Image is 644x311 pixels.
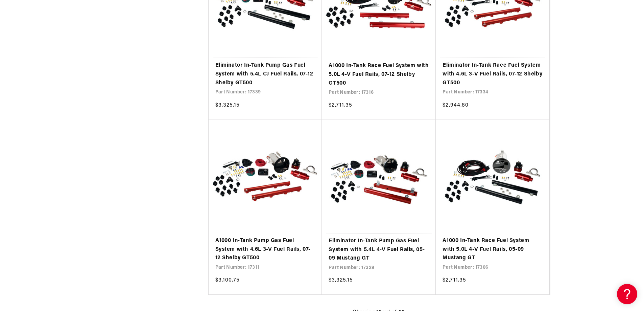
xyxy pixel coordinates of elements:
a: A1000 In-Tank Race Fuel System with 5.0L 4-V Fuel Rails, 07-12 Shelby GT500 [329,62,429,88]
a: Eliminator In-Tank Race Fuel System with 4.6L 3-V Fuel Rails, 07-12 Shelby GT500 [443,61,543,87]
a: A1000 In-Tank Pump Gas Fuel System with 4.6L 3-V Fuel Rails, 07-12 Shelby GT500 [215,237,315,263]
a: Eliminator In-Tank Pump Gas Fuel System with 5.4L 4-V Fuel Rails, 05-09 Mustang GT [329,237,429,263]
a: A1000 In-Tank Race Fuel System with 5.0L 4-V Fuel Rails, 05-09 Mustang GT [443,237,543,263]
a: Eliminator In-Tank Pump Gas Fuel System with 5.4L CJ Fuel Rails, 07-12 Shelby GT500 [215,61,315,87]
